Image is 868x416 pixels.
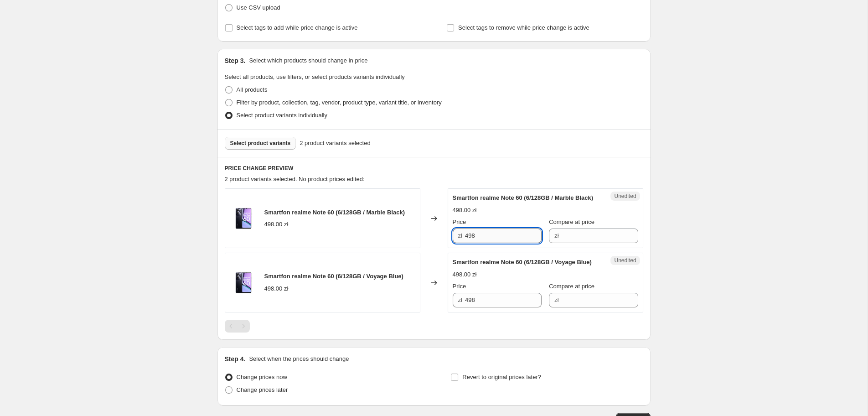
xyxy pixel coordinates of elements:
span: Smartfon realme Note 60 (6/128GB / Marble Black) [453,194,594,201]
span: Select tags to remove while price change is active [458,24,589,31]
span: Select all products, use filters, or select products variants individually [225,73,405,80]
span: zł [554,232,558,239]
div: 498.00 zł [264,284,289,293]
div: 498.00 zł [453,270,477,279]
h2: Step 3. [225,56,246,65]
span: Change prices later [237,386,288,393]
img: 17662_Note60_black_PDP_front-and-back_80x.png [230,205,257,232]
span: zł [554,296,558,303]
p: Select which products should change in price [249,56,367,65]
span: Compare at price [549,283,594,290]
span: 2 product variants selected [300,139,370,148]
span: zł [458,296,462,303]
h2: Step 4. [225,354,246,364]
span: Select product variants [230,140,291,147]
span: Filter by product, collection, tag, vendor, product type, variant title, or inventory [237,99,442,106]
p: Select when the prices should change [249,354,349,364]
span: Use CSV upload [237,4,280,11]
span: zł [458,232,462,239]
span: Price [453,218,466,225]
span: Smartfon realme Note 60 (6/128GB / Voyage Blue) [264,273,403,280]
span: Change prices now [237,374,287,380]
div: 498.00 zł [453,206,477,215]
span: Select product variants individually [237,112,327,119]
img: 17662_Note60_black_PDP_front-and-back_80x.png [230,269,257,296]
div: 498.00 zł [264,220,289,229]
span: Select tags to add while price change is active [237,24,358,31]
span: All products [237,86,268,93]
span: Unedited [614,257,636,264]
h6: PRICE CHANGE PREVIEW [225,165,643,172]
nav: Pagination [225,320,250,333]
button: Select product variants [225,137,296,150]
span: Revert to original prices later? [462,374,541,380]
span: 2 product variants selected. No product prices edited: [225,176,365,182]
span: Compare at price [549,218,594,225]
span: Price [453,283,466,290]
span: Smartfon realme Note 60 (6/128GB / Voyage Blue) [453,259,592,265]
span: Unedited [614,192,636,200]
span: Smartfon realme Note 60 (6/128GB / Marble Black) [264,209,405,216]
